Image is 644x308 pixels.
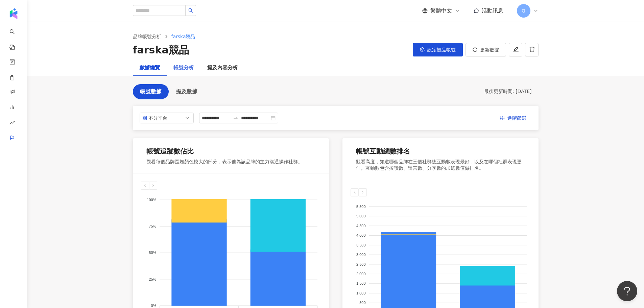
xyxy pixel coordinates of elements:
[169,84,205,99] button: 提及數據
[484,88,532,95] div: 最後更新時間: [DATE]
[188,8,193,13] span: search
[133,43,189,57] div: farska競品
[356,224,366,228] tspan: 4,500
[140,64,160,72] div: 數據總覽
[233,115,238,121] span: swap-right
[513,46,519,52] span: edit
[356,262,366,266] tspan: 2,500
[140,89,162,95] span: 帳號數據
[8,8,19,19] img: logo icon
[466,43,506,56] button: 更新數據
[529,46,535,52] span: delete
[473,47,477,52] span: sync
[356,146,410,156] div: 帳號互動總數排名
[522,7,525,15] span: G
[480,47,499,52] span: 更新數據
[147,198,156,202] tspan: 100%
[151,304,156,308] tspan: 0%
[617,281,637,301] iframe: Help Scout Beacon - Open
[356,159,525,172] div: 觀看高度，知道哪個品牌在三個社群總互動數表現最好，以及在哪個社群表現更佳。互動數包含按讚數、留言數、分享數的加總數值做排名。
[356,205,366,209] tspan: 5,500
[148,113,170,123] div: 不分平台
[356,281,366,285] tspan: 1,500
[9,24,23,51] a: search
[146,146,194,156] div: 帳號追蹤數佔比
[9,116,15,131] span: rise
[146,159,303,165] div: 觀看每個品牌區塊顏色較大的部分，表示他為該品牌的主力溝通操作社群。
[356,253,366,257] tspan: 3,000
[507,113,526,124] span: 進階篩選
[356,272,366,276] tspan: 2,000
[207,64,238,72] div: 提及內容分析
[427,47,456,52] span: 設定競品帳號
[149,251,156,255] tspan: 50%
[413,43,463,56] button: 設定競品帳號
[356,214,366,218] tspan: 5,000
[233,115,238,121] span: to
[356,291,366,295] tspan: 1,000
[420,47,425,52] span: setting
[133,84,169,99] button: 帳號數據
[356,243,366,247] tspan: 3,500
[356,233,366,237] tspan: 4,000
[171,34,195,39] span: farska競品
[176,89,197,95] span: 提及數據
[132,33,163,40] a: 品牌帳號分析
[173,64,194,72] div: 帳號分析
[359,301,365,305] tspan: 500
[430,7,452,15] span: 繁體中文
[149,224,156,228] tspan: 75%
[482,7,503,14] span: 活動訊息
[149,277,156,281] tspan: 25%
[495,113,532,123] button: 進階篩選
